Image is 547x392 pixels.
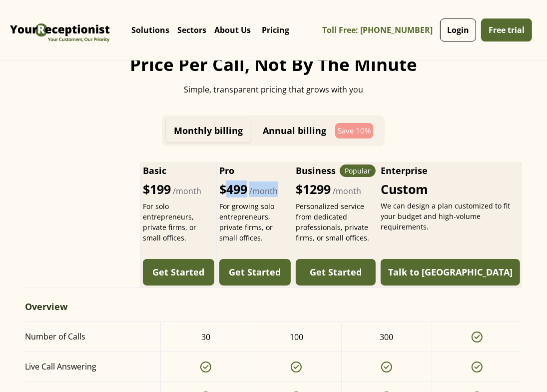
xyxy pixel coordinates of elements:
[143,164,166,177] h2: Basic
[152,265,204,279] div: Get Started
[296,181,376,197] div: $1299
[388,265,513,279] div: Talk to [GEOGRAPHIC_DATA]
[7,7,112,52] img: Virtual Receptionist - Answering Service - Call and Live Chat Receptionist - Virtual Receptionist...
[214,25,251,35] p: About Us
[82,53,466,76] h2: Price per call, not by the minute
[219,181,291,197] div: $499
[296,259,376,285] a: Get Started
[25,360,148,373] div: Live Call Answering
[481,18,532,41] a: Free trial
[219,201,291,243] div: For growing solo entrepreneurs, private firms, or small offices.
[25,330,148,343] div: Number of Calls
[219,259,291,285] a: Get Started
[177,25,206,35] p: Sectors
[219,164,291,177] h2: Pro
[380,331,394,343] div: 300
[296,164,336,177] h2: Business
[7,7,112,52] a: home
[174,125,243,136] div: Monthly billing
[310,265,362,279] div: Get Started
[143,201,214,243] div: For solo entrepreneurs, private firms, or small offices.
[381,200,520,232] div: We can design a plan customized to fit your budget and high-volume requirements.
[338,125,371,136] div: Save 10%
[131,25,169,35] p: Solutions
[440,18,476,41] a: Login
[229,265,281,279] div: Get Started
[497,344,547,392] iframe: Chat Widget
[381,164,520,177] h2: Enterprise
[143,259,214,285] a: Get Started
[345,165,371,176] div: Popular
[25,300,522,313] div: Overview
[210,10,255,50] div: About Us
[201,331,210,343] div: 30
[322,19,438,41] a: Toll Free: [PHONE_NUMBER]
[143,181,214,197] div: $199
[296,201,376,243] div: Personalized service from dedicated professionals, private firms, or small offices.
[173,185,201,196] span: /month
[333,185,361,196] span: /month
[249,185,278,196] span: /month
[381,181,520,196] div: Custom
[290,331,303,343] div: 100
[263,125,326,136] div: Annual billing
[127,10,173,50] div: Solutions
[381,259,520,285] a: Talk to [GEOGRAPHIC_DATA]
[173,10,210,50] div: Sectors
[82,83,466,95] div: Simple, transparent pricing that grows with you
[255,15,296,45] a: Pricing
